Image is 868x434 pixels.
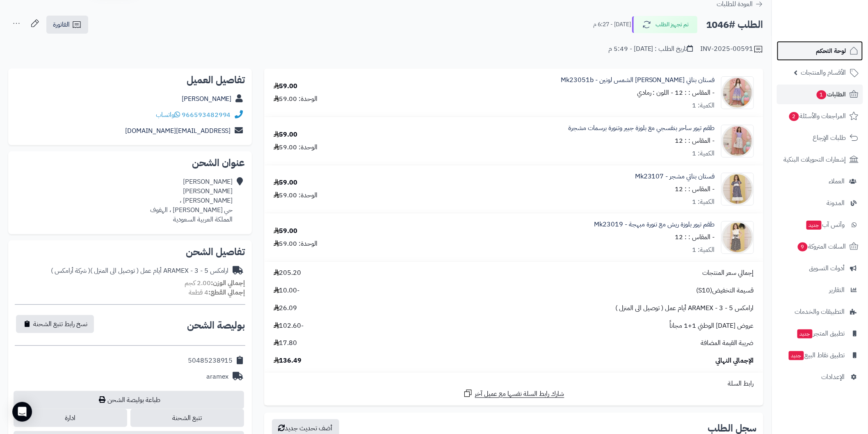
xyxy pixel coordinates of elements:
img: 1733584560-IMG_0857-90x90.jpeg [722,125,754,158]
span: أدوات التسويق [809,263,845,274]
span: الإجمالي النهائي [716,356,754,365]
span: -102.60 [274,321,304,331]
span: ( شركة أرامكس ) [51,266,90,276]
span: ارامكس ARAMEX - 3 - 5 أيام عمل ( توصيل الى المنزل ) [615,304,754,313]
span: شارك رابط السلة نفسها مع عميل آخر [475,389,564,399]
small: - المقاس : : 12 [675,88,715,98]
div: الوحدة: 59.00 [274,143,318,152]
span: 17.80 [274,338,297,348]
a: لوحة التحكم [777,41,863,61]
a: تطبيق نقاط البيعجديد [777,345,863,365]
a: العملاء [777,171,863,191]
span: 205.20 [274,268,302,278]
div: الكمية: 1 [692,245,715,255]
button: تم تجهيز الطلب [632,16,698,33]
a: الإعدادات [777,367,863,387]
a: طقم تيور بلوزة ريش مع تنورة مبهجة - Mk23019 [594,220,715,229]
a: طلبات الإرجاع [777,128,863,148]
div: [PERSON_NAME] [PERSON_NAME] [PERSON_NAME] ، حي [PERSON_NAME] ، الهفوف المملكة العربية السعودية [150,177,233,224]
a: الطلبات1 [777,85,863,104]
span: المدونة [827,197,845,209]
a: السلات المتروكة9 [777,237,863,256]
strong: إجمالي الوزن: [211,278,245,288]
span: إجمالي سعر المنتجات [703,268,754,278]
a: 966593482994 [182,110,231,120]
a: فستان بناتي مشجر - Mk23107 [635,172,715,181]
div: 59.00 [274,178,298,187]
h3: سجل الطلب [708,423,757,433]
span: تطبيق المتجر [797,328,845,339]
button: نسخ رابط تتبع الشحنة [16,315,94,333]
h2: تفاصيل الشحن [15,247,245,257]
div: تاريخ الطلب : [DATE] - 5:49 م [608,44,693,54]
span: الأقسام والمنتجات [801,67,846,78]
span: وآتس آب [806,219,845,231]
span: 1 [817,90,827,99]
h2: بوليصة الشحن [187,320,245,330]
h2: تفاصيل العميل [15,75,245,85]
span: نسخ رابط تتبع الشحنة [33,319,87,329]
div: Open Intercom Messenger [12,402,32,422]
a: المراجعات والأسئلة2 [777,106,863,126]
div: 50485238915 [188,356,233,365]
span: العملاء [829,176,845,187]
div: الكمية: 1 [692,149,715,158]
a: تطبيق المتجرجديد [777,324,863,343]
span: 26.09 [274,304,297,313]
h2: الطلب #1046 [706,16,763,33]
div: 59.00 [274,82,298,91]
small: - اللون : رمادي [637,88,674,98]
small: - المقاس : : 12 [675,136,715,146]
strong: إجمالي القطع: [208,288,245,297]
span: التطبيقات والخدمات [795,306,845,318]
span: 136.49 [274,356,302,365]
span: لوحة التحكم [816,45,846,57]
span: طلبات الإرجاع [813,132,846,144]
img: 1733583378-IMG_0853-90x90.jpeg [722,76,754,109]
a: [PERSON_NAME] [182,94,232,104]
span: -10.00 [274,286,300,295]
div: الوحدة: 59.00 [274,239,318,249]
div: رابط السلة [267,379,760,388]
span: التقارير [829,284,845,296]
div: الوحدة: 59.00 [274,191,318,200]
a: طقم تيور ساحر بنفسجي مع بلوزة جبير وتنورة برسمات مشجرة [568,123,715,133]
span: المراجعات والأسئلة [788,110,846,122]
small: [DATE] - 6:27 م [593,21,631,29]
small: 2.00 كجم [185,278,245,288]
span: عروض [DATE] الوطني 1+1 مجاناً [670,321,754,331]
span: جديد [789,351,804,360]
a: شارك رابط السلة نفسها مع عميل آخر [463,388,564,399]
span: الإعدادات [822,371,845,383]
div: 59.00 [274,130,298,139]
small: - المقاس : : 12 [675,184,715,194]
a: ادارة [14,409,127,427]
a: واتساب [156,110,180,120]
span: تطبيق نقاط البيع [788,349,845,361]
a: التطبيقات والخدمات [777,302,863,322]
span: ضريبة القيمة المضافة [701,338,754,348]
span: السلات المتروكة [797,241,846,252]
div: الوحدة: 59.00 [274,94,318,104]
span: 9 [798,242,808,251]
span: جديد [806,221,822,230]
small: 4 قطعة [189,288,245,297]
a: أدوات التسويق [777,258,863,278]
a: فستان بناتي [PERSON_NAME] الشمس لونين - Mk23051b [561,75,715,85]
a: تتبع الشحنة [130,409,244,427]
a: [EMAIL_ADDRESS][DOMAIN_NAME] [125,126,231,136]
div: 59.00 [274,226,298,236]
a: إشعارات التحويلات البنكية [777,150,863,169]
small: - المقاس : : 12 [675,232,715,242]
div: الكمية: 1 [692,197,715,207]
span: إشعارات التحويلات البنكية [784,154,846,165]
span: 2 [789,112,799,121]
img: 1733584876-IMG_0860-90x90.jpeg [722,173,754,206]
a: الفاتورة [46,16,88,34]
span: جديد [797,329,813,338]
h2: عنوان الشحن [15,158,245,168]
span: قسيمة التخفيض(S10) [697,286,754,295]
a: وآتس آبجديد [777,215,863,235]
span: الفاتورة [53,20,70,30]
